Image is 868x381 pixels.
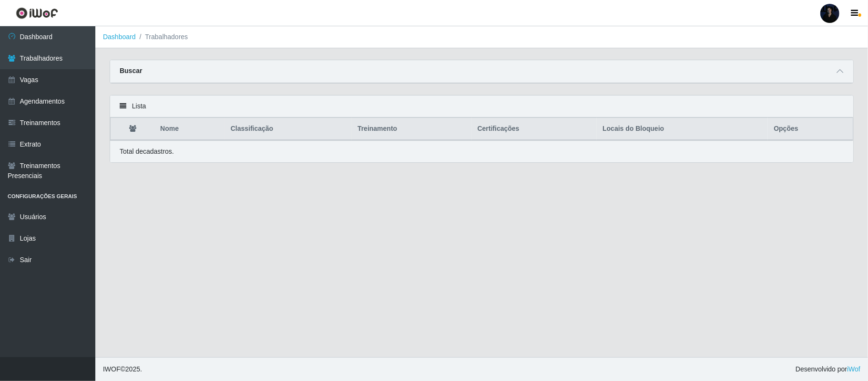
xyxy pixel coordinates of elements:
span: Desenvolvido por [796,364,860,374]
span: IWOF [103,365,121,373]
nav: breadcrumb [95,26,868,48]
th: Nome [154,118,225,140]
th: Classificação [225,118,352,140]
img: CoreUI Logo [16,7,58,19]
span: © 2025 . [103,364,142,374]
strong: Buscar [120,67,142,74]
th: Treinamento [352,118,472,140]
a: iWof [847,365,860,373]
p: Total de cadastros. [120,147,174,157]
div: Lista [110,95,853,117]
th: Opções [768,118,853,140]
a: Dashboard [103,33,136,41]
li: Trabalhadores [136,32,188,42]
th: Certificações [472,118,597,140]
th: Locais do Bloqueio [597,118,768,140]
